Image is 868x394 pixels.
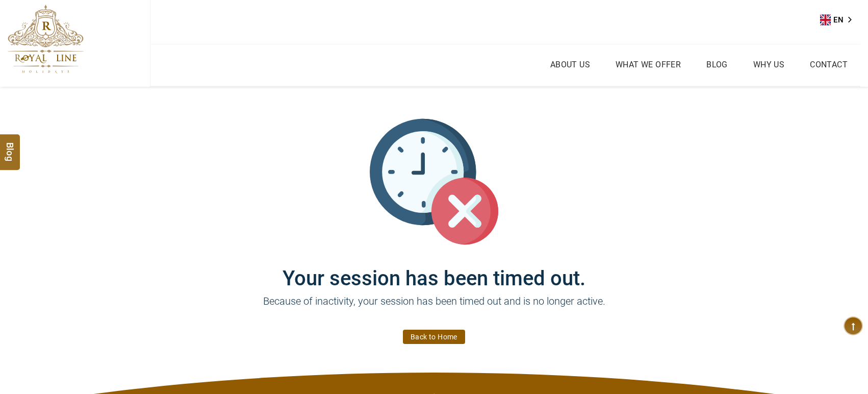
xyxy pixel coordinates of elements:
[820,12,859,28] a: EN
[548,57,593,72] a: About Us
[751,57,787,72] a: Why Us
[370,117,498,246] img: session_time_out.svg
[8,5,84,73] img: The Royal Line Holidays
[403,330,465,344] a: Back to Home
[704,57,730,72] a: Blog
[128,293,740,324] p: Because of inactivity, your session has been timed out and is no longer active.
[820,12,859,28] div: Language
[807,57,850,72] a: Contact
[4,142,17,151] span: Blog
[820,12,859,28] aside: Language selected: English
[613,57,683,72] a: What we Offer
[128,246,740,290] h1: Your session has been timed out.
